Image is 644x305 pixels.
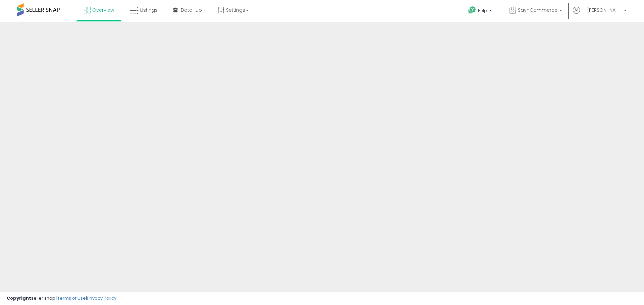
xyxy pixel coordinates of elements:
span: Overview [92,7,114,13]
a: Hi [PERSON_NAME] [573,7,627,22]
strong: Copyright [7,295,31,301]
span: SaynCommerce [518,7,557,13]
a: Privacy Policy [87,295,116,301]
span: Hi [PERSON_NAME] [582,7,622,13]
div: seller snap | | [7,295,116,302]
span: Help [478,8,487,13]
a: Help [463,1,498,22]
i: Get Help [468,6,476,14]
span: Listings [140,7,158,13]
span: DataHub [181,7,202,13]
a: Terms of Use [57,295,86,301]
